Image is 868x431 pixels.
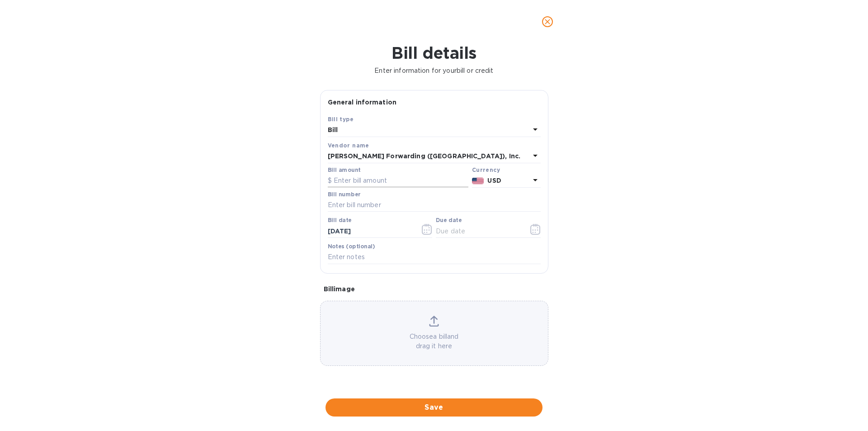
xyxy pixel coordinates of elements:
[487,177,501,184] b: USD
[325,398,542,417] button: Save
[328,142,369,149] b: Vendor name
[328,152,521,160] b: [PERSON_NAME] Forwarding ([GEOGRAPHIC_DATA]), Inc.
[436,218,462,223] label: Due date
[321,332,548,351] p: Choose a bill and drag it here
[537,11,558,33] button: close
[328,224,413,238] input: Select date
[328,99,397,106] b: General information
[472,178,484,184] img: USD
[328,199,541,212] input: Enter bill number
[436,224,521,238] input: Due date
[328,192,360,197] label: Bill number
[328,126,338,133] b: Bill
[7,43,861,62] h1: Bill details
[472,166,500,173] b: Currency
[7,66,861,76] p: Enter information for your bill or credit
[328,218,352,223] label: Bill date
[333,402,535,413] span: Save
[324,284,545,294] p: Bill image
[328,167,360,173] label: Bill amount
[328,174,468,188] input: $ Enter bill amount
[328,116,354,123] b: Bill type
[328,244,375,249] label: Notes (optional)
[328,251,541,264] input: Enter notes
